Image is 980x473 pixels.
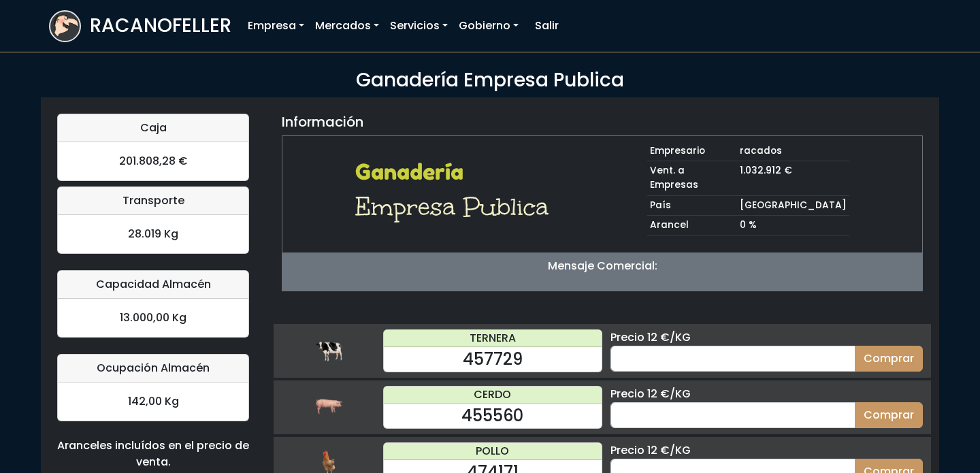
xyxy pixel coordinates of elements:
img: ternera.png [315,337,342,364]
img: cerdo.png [315,393,342,421]
td: [GEOGRAPHIC_DATA] [737,195,849,216]
div: Caja [58,114,248,142]
a: Empresa [242,12,310,39]
img: logoracarojo.png [50,12,80,37]
div: 13.000,00 Kg [58,299,248,337]
div: 28.019 Kg [58,215,248,253]
div: CERDO [384,387,602,404]
div: 455560 [384,404,602,428]
td: País [647,195,737,216]
a: Servicios [385,12,453,39]
div: Ocupación Almacén [58,355,248,382]
button: Comprar [855,402,923,428]
div: Transporte [58,187,248,215]
div: Capacidad Almacén [58,271,248,299]
td: Vent. a Empresas [647,161,737,195]
button: Comprar [855,346,923,372]
a: RACANOFELLER [49,7,231,46]
div: Precio 12 €/KG [610,386,923,402]
h2: Ganadería [355,159,557,185]
div: Precio 12 €/KG [610,442,923,459]
div: Precio 12 €/KG [610,329,923,346]
td: Empresario [647,142,737,161]
div: 201.808,28 € [58,142,248,180]
p: Mensaje Comercial: [282,258,922,274]
a: Gobierno [453,12,524,39]
h3: RACANOFELLER [90,14,231,37]
div: Aranceles incluídos en el precio de venta. [57,438,249,470]
a: Mercados [310,12,385,39]
div: 142,00 Kg [58,382,248,421]
td: Arancel [647,216,737,236]
h3: Ganadería Empresa Publica [49,69,931,92]
div: 457729 [384,347,602,372]
a: Salir [529,12,564,39]
h1: Empresa Publica [355,191,557,223]
td: 0 % [737,216,849,236]
div: POLLO [384,443,602,460]
div: TERNERA [384,330,602,347]
td: racados [737,142,849,161]
h5: Información [282,114,363,130]
td: 1.032.912 € [737,161,849,195]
